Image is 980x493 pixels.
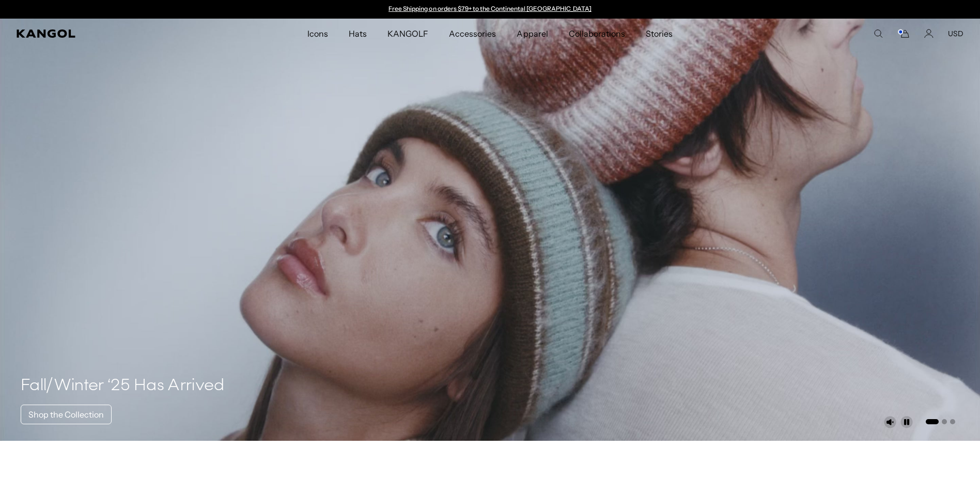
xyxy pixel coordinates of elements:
summary: Search here [874,29,883,38]
a: Apparel [506,19,558,49]
button: Go to slide 3 [950,419,955,424]
span: Hats [349,19,367,49]
a: Accessories [439,19,506,49]
span: Accessories [449,19,496,49]
a: KANGOLF [377,19,439,49]
div: 1 of 2 [384,5,597,13]
button: USD [948,29,963,38]
a: Free Shipping on orders $79+ to the Continental [GEOGRAPHIC_DATA] [388,5,592,12]
a: Kangol [17,29,204,38]
a: Icons [297,19,338,49]
h4: Fall/Winter ‘25 Has Arrived [21,376,225,396]
a: Collaborations [558,19,635,49]
button: Go to slide 1 [926,419,939,424]
button: Unmute [884,416,896,428]
span: KANGOLF [387,19,428,49]
span: Collaborations [569,19,625,49]
a: Stories [635,19,683,49]
button: Cart [897,29,910,38]
slideshow-component: Announcement bar [384,5,597,13]
div: Announcement [384,5,597,13]
span: Stories [646,19,673,49]
a: Account [924,29,934,38]
span: Apparel [517,19,548,49]
span: Icons [307,19,328,49]
button: Pause [900,416,913,428]
a: Hats [338,19,377,49]
a: Shop the Collection [21,405,112,424]
ul: Select a slide to show [925,417,955,425]
button: Go to slide 2 [942,419,947,424]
